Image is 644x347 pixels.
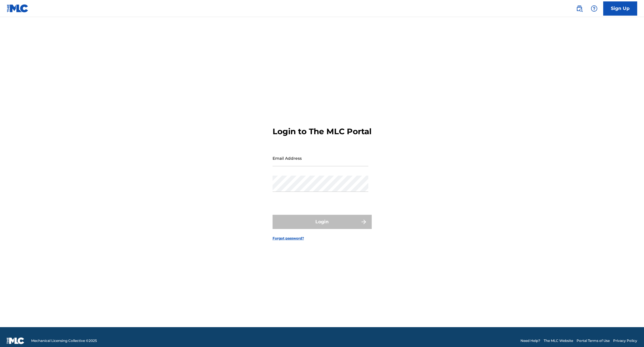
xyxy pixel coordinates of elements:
img: search [576,5,583,12]
img: logo [7,337,24,344]
a: Need Help? [520,338,540,343]
span: Mechanical Licensing Collective © 2025 [31,338,97,343]
img: help [591,5,598,12]
div: Help [588,3,600,14]
a: Privacy Policy [613,338,637,343]
a: Sign Up [603,1,637,16]
h3: Login to The MLC Portal [273,127,371,136]
a: The MLC Website [544,338,573,343]
img: MLC Logo [7,4,29,12]
iframe: Chat Widget [616,320,644,347]
a: Portal Terms of Use [577,338,610,343]
a: Forgot password? [273,236,304,241]
a: Public Search [574,3,585,14]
